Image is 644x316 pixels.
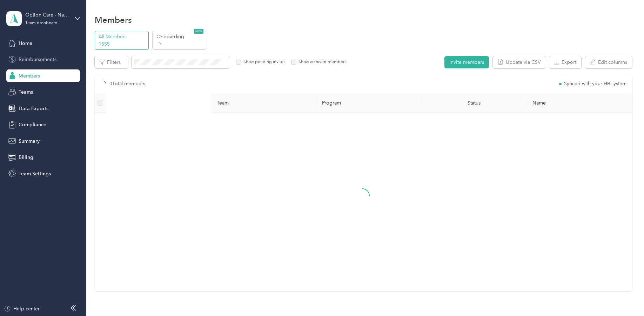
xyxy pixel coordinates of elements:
[156,33,204,40] p: Onboarding
[532,100,626,106] span: Name
[241,59,285,65] label: Show pending invites
[99,33,146,40] p: All Members
[19,56,56,63] span: Reimbursements
[19,154,33,161] span: Billing
[95,56,128,68] button: Filters
[549,56,581,68] button: Export
[25,21,58,25] div: Team dashboard
[605,277,644,316] iframe: Everlance-gr Chat Button Frame
[19,72,40,80] span: Members
[19,88,33,96] span: Teams
[527,93,632,113] th: Name
[99,40,146,48] p: 1555
[585,56,632,68] button: Edit columns
[422,93,527,113] th: Status
[211,93,316,113] th: Team
[19,40,32,47] span: Home
[194,29,203,34] span: NEW
[19,170,51,177] span: Team Settings
[25,11,69,19] div: Option Care - Naven Health
[95,16,132,23] h1: Members
[296,59,346,65] label: Show archived members
[564,81,626,86] span: Synced with your HR system
[109,80,145,88] p: 0 Total members
[19,105,48,112] span: Data Exports
[493,56,546,68] button: Update via CSV
[4,305,40,312] button: Help center
[19,137,40,145] span: Summary
[316,93,422,113] th: Program
[444,56,489,68] button: Invite members
[19,121,46,128] span: Compliance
